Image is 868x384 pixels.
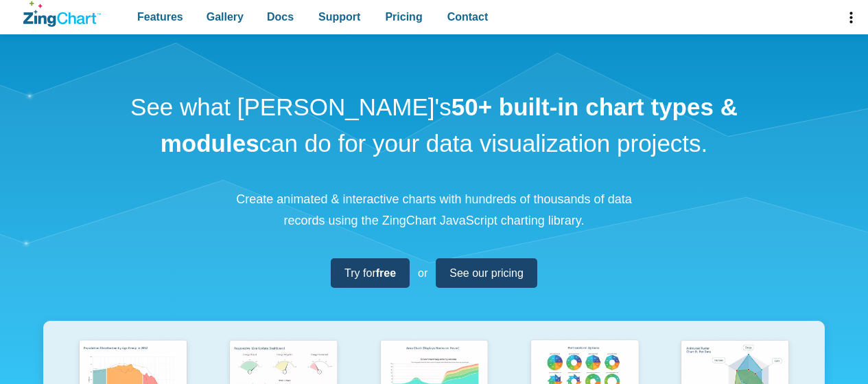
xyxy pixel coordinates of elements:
strong: free [376,267,396,279]
h1: See what [PERSON_NAME]'s can do for your data visualization projects. [126,89,743,161]
strong: 50+ built-in chart types & modules [161,93,738,157]
span: Support [318,8,360,26]
a: See our pricing [436,258,537,288]
a: ZingChart Logo. Click to return to the homepage [23,1,101,27]
span: Try for [344,264,396,282]
a: Try forfree [331,258,410,288]
span: Docs [267,8,294,26]
span: Contact [447,8,489,26]
span: See our pricing [449,264,524,282]
span: Pricing [385,8,422,26]
p: Create animated & interactive charts with hundreds of thousands of data records using the ZingCha... [228,189,640,231]
span: Gallery [207,8,244,26]
span: Features [137,8,183,26]
span: or [418,264,427,282]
